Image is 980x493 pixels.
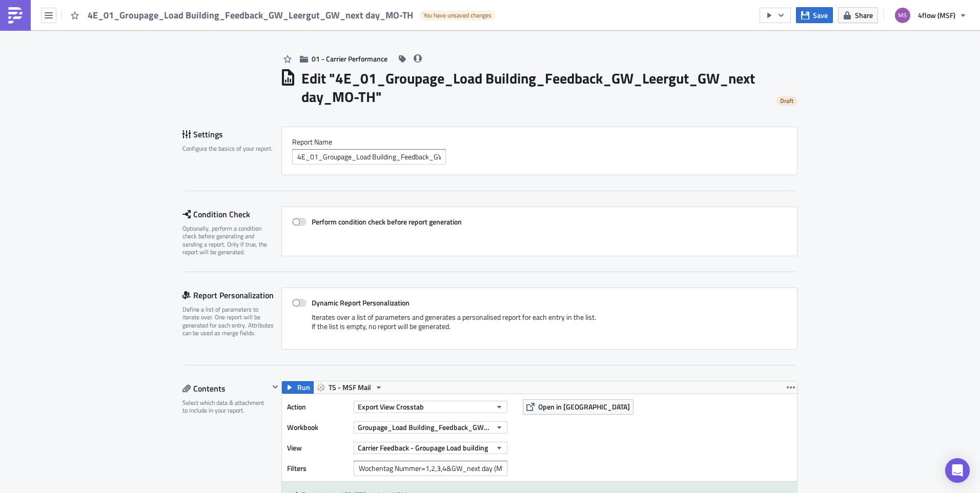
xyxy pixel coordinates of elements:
span: 4E_01_Groupage_Load Building_Feedback_GW_Leergut_GW_next day_MO-TH [88,9,414,21]
div: Define a list of parameters to iterate over. One report will be generated for each entry. Attribu... [182,305,275,337]
span: TS - MSF Mail [329,381,371,394]
span: Carrier Feedback - Groupage Load building [358,442,488,453]
span: Open in [GEOGRAPHIC_DATA] [538,401,630,412]
button: Save [796,7,833,23]
span: Run [297,381,310,394]
label: Report Nam﻿e [292,137,787,147]
button: TS - MSF Mail [313,381,386,394]
span: You have unsaved changes [423,11,492,19]
p: Best regards, MSF Transport Control Tower [4,88,489,105]
p: Thank you very much. [4,77,489,85]
p: Dear Gebrüder [PERSON_NAME] Team, [4,4,489,12]
label: Action [287,399,349,415]
span: Save [813,10,828,20]
p: Final load assignment will be send according to your feedback. [4,66,489,74]
button: Share [838,7,878,23]
label: Filters [287,461,349,476]
strong: Perform condition check before report generation [312,216,462,227]
div: Settings [182,127,281,142]
p: Your feedback is requested until 18:00 latest 2 day before pickup. Please fill up the last column... [4,46,489,63]
span: Export View Crosstab [358,401,424,412]
button: Groupage_Load Building_Feedback_GW_Leergut [354,421,507,434]
span: Groupage_Load Building_Feedback_GW_Leergut [358,422,492,433]
div: Select which data & attachment to include in your report. [182,399,269,415]
span: Draft [780,97,793,105]
div: Open Intercom Messenger [945,458,970,483]
button: Open in [GEOGRAPHIC_DATA] [523,399,634,415]
button: 01 - Carrier Performance [295,51,393,67]
span: 4flow (MSF) [918,10,955,20]
div: Condition Check [182,207,281,222]
label: View [287,440,349,456]
button: 4flow (MSF) [889,4,972,27]
input: Filter1=Value1&... [354,461,507,476]
p: Please provide information about which transport orders will be picked up by which truck. [4,35,489,43]
div: Configure the basics of your report. [182,145,275,152]
div: Optionally, perform a condition check before generating and sending a report. Only if true, the r... [182,224,275,256]
div: Report Personalization [182,287,281,303]
div: Contents [182,381,269,396]
span: 01 - Carrier Performance [312,53,387,64]
h1: Edit " 4E_01_Groupage_Load Building_Feedback_GW_Leergut_GW_next day_MO-TH " [301,69,768,106]
img: Avatar [894,7,911,24]
label: Workbook [287,420,349,435]
button: Run [282,381,314,394]
span: Share [855,10,873,20]
strong: Dynamic Report Personalization [312,297,410,308]
button: Export View Crosstab [354,401,507,413]
img: PushMetrics [7,7,24,24]
button: Hide content [269,381,281,393]
body: Rich Text Area. Press ALT-0 for help. [4,4,489,116]
div: Iterates over a list of parameters and generates a personalised report for each entry in the list... [292,313,787,339]
p: Attached groupage transport orders (destination country [GEOGRAPHIC_DATA]) have been preliminary ... [4,15,489,32]
button: Carrier Feedback - Groupage Load building [354,442,507,454]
